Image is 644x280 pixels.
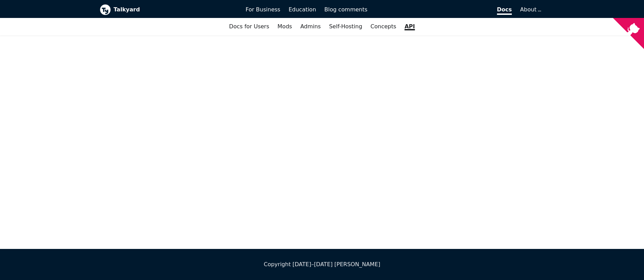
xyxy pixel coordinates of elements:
a: Docs [372,4,516,16]
a: Admins [296,21,325,32]
a: API [400,21,419,32]
a: Talkyard logoTalkyard [100,4,236,15]
div: Copyright [DATE]–[DATE] [PERSON_NAME] [100,260,544,269]
span: For Business [246,6,281,13]
a: Concepts [367,21,401,32]
a: Docs for Users [225,21,273,32]
span: Education [289,6,316,13]
a: About [520,6,540,13]
a: For Business [242,4,285,16]
span: Blog comments [324,6,368,13]
a: Self-Hosting [325,21,366,32]
span: Docs [497,6,512,15]
a: Mods [273,21,296,32]
a: Blog comments [320,4,372,16]
img: Talkyard logo [100,4,111,15]
b: Talkyard [114,5,236,14]
a: Education [284,4,320,16]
